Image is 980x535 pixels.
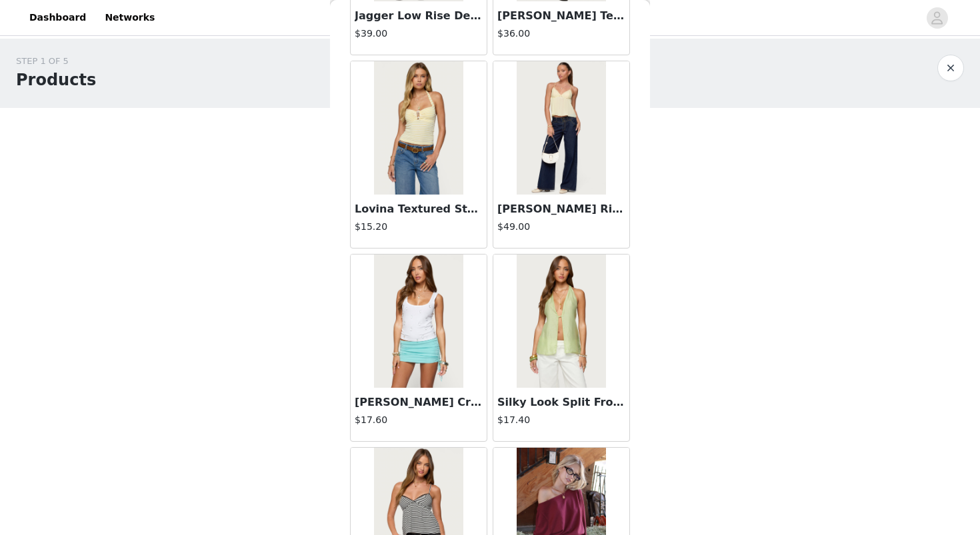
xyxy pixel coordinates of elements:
a: Dashboard [21,3,94,33]
h3: [PERSON_NAME] Rise Jeans [497,201,625,217]
div: STEP 1 OF 5 [16,55,96,68]
h3: Jagger Low Rise Denim Shorts [355,8,483,24]
h3: Lovina Textured Striped Halter Top [355,201,483,217]
img: Lovina Textured Striped Halter Top [374,61,463,195]
h4: $36.00 [497,27,625,41]
div: avatar [931,7,943,29]
img: Silky Look Split Front Halter Top [517,255,605,388]
h4: $15.20 [355,220,483,234]
h3: Silky Look Split Front Halter Top [497,394,625,410]
a: Networks [97,3,163,33]
h4: $49.00 [497,220,625,234]
h3: [PERSON_NAME] Textured Mini Dress [497,8,625,24]
h4: $39.00 [355,27,483,41]
h4: $17.40 [497,413,625,427]
h1: Products [16,68,96,92]
h3: [PERSON_NAME] Crystal Ribbed Tank Top [355,394,483,410]
img: Zelena Faux Crystal Ribbed Tank Top [374,255,463,388]
img: Meredith Low Rise Jeans [517,61,605,195]
h4: $17.60 [355,413,483,427]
